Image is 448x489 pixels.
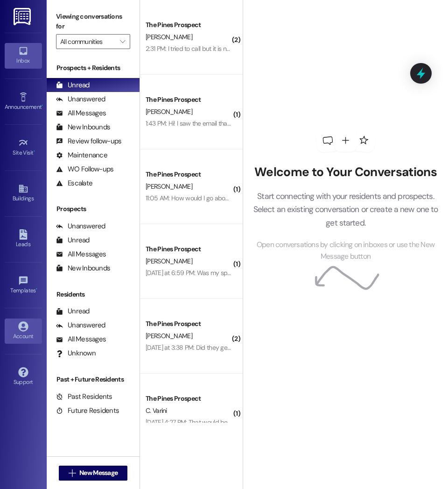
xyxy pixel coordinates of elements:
div: [DATE] at 3:38 PM: Did they get back to you? [146,343,266,352]
div: The Pines Prospect [146,95,232,105]
a: Templates • [5,273,42,298]
span: • [34,148,35,155]
input: All communities [60,34,115,49]
a: Support [5,364,42,390]
div: Residents [47,290,140,299]
div: 11:05 AM: How would I go about getting a parking pass in the Pines complex? [146,194,352,202]
div: The Pines Prospect [146,394,232,404]
div: New Inbounds [56,122,110,132]
div: Prospects + Residents [47,63,140,73]
span: [PERSON_NAME] [146,107,192,116]
span: C. Varini [146,406,167,415]
div: Review follow-ups [56,136,121,146]
div: Unknown [56,348,96,358]
div: Unread [56,80,90,90]
span: • [42,102,43,109]
div: Unanswered [56,320,105,330]
label: Viewing conversations for [56,9,130,34]
div: The Pines Prospect [146,244,232,254]
div: Future Residents [56,406,119,416]
div: All Messages [56,249,106,259]
span: Open conversations by clicking on inboxes or use the New Message button [250,239,441,262]
span: [PERSON_NAME] [146,332,192,340]
div: Unanswered [56,221,105,231]
div: Prospects [47,204,140,214]
div: Unread [56,306,90,316]
div: Unanswered [56,94,105,104]
span: • [36,286,37,292]
span: [PERSON_NAME] [146,182,192,191]
span: New Message [79,468,118,478]
div: The Pines Prospect [146,170,232,179]
div: The Pines Prospect [146,20,232,30]
div: New Inbounds [56,263,110,273]
div: All Messages [56,334,106,344]
div: Escalate [56,178,92,188]
a: Site Visit • [5,135,42,160]
span: [PERSON_NAME] [146,257,192,265]
h2: Welcome to Your Conversations [250,165,441,180]
img: ResiDesk Logo [14,8,33,25]
a: Account [5,319,42,344]
button: New Message [59,466,128,481]
div: The Pines Prospect [146,319,232,329]
div: Past Residents [56,392,112,402]
div: [DATE] at 6:59 PM: Was my spot secured ok? [146,269,268,277]
div: All Messages [56,108,106,118]
a: Inbox [5,43,42,68]
div: Unread [56,235,90,245]
p: Start connecting with your residents and prospects. Select an existing conversation or create a n... [250,190,441,229]
span: [PERSON_NAME] [146,33,192,41]
a: Leads [5,227,42,252]
a: Buildings [5,181,42,206]
i:  [69,469,76,477]
div: WO Follow-ups [56,164,113,174]
div: Past + Future Residents [47,375,140,384]
div: 2:31 PM: I tried to call but it is not going through [146,44,271,53]
i:  [120,38,125,45]
div: [DATE] 4:27 PM: That would be great. Thank you! [146,418,275,426]
div: Maintenance [56,150,107,160]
